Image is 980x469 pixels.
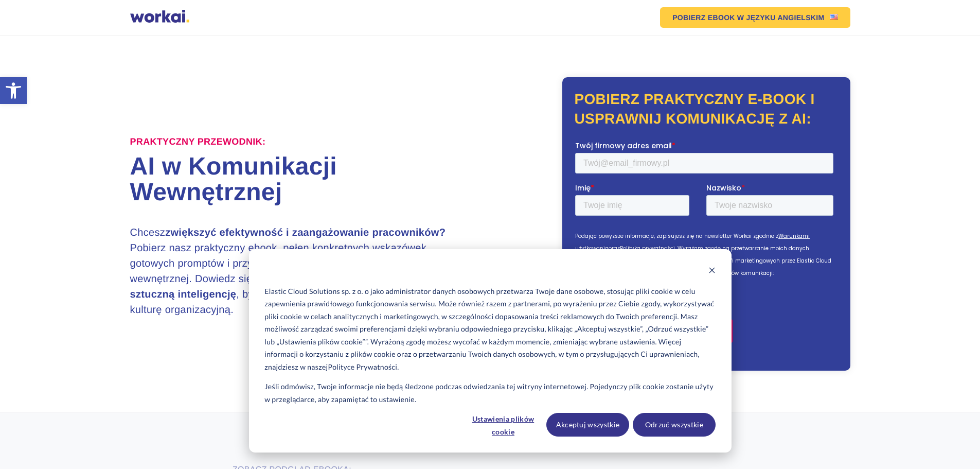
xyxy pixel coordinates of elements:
a: Polityce Prywatności. [328,361,399,374]
div: Cookie banner [249,249,732,453]
button: Dismiss cookie banner [708,265,716,278]
p: Elastic Cloud Solutions sp. z o. o jako administrator danych osobowych przetwarza Twoje dane osob... [264,285,715,374]
button: Akceptuj wszystkie [546,413,629,437]
h3: Chcesz Pobierz nasz praktyczny ebook, pełen konkretnych wskazówek, gotowych promptów i przykładów... [130,225,454,318]
h1: AI w Komunikacji Wewnętrznej [130,154,490,205]
em: POBIERZ EBOOK [672,14,735,21]
iframe: Form 0 [575,141,838,352]
h2: Pobierz praktyczny e-book i usprawnij komunikację z AI: [575,90,838,129]
button: Ustawienia plików cookie [464,413,543,437]
img: US flag [830,14,838,20]
button: Odrzuć wszystkie [633,413,716,437]
strong: zwiększyć efektywność i zaangażowanie pracowników? [165,227,446,238]
p: Jeśli odmówisz, Twoje informacje nie będą śledzone podczas odwiedzania tej witryny internetowej. ... [264,380,715,406]
a: POBIERZ EBOOKW JĘZYKU ANGIELSKIMUS flag [660,7,850,28]
label: Praktyczny przewodnik: [130,136,266,148]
